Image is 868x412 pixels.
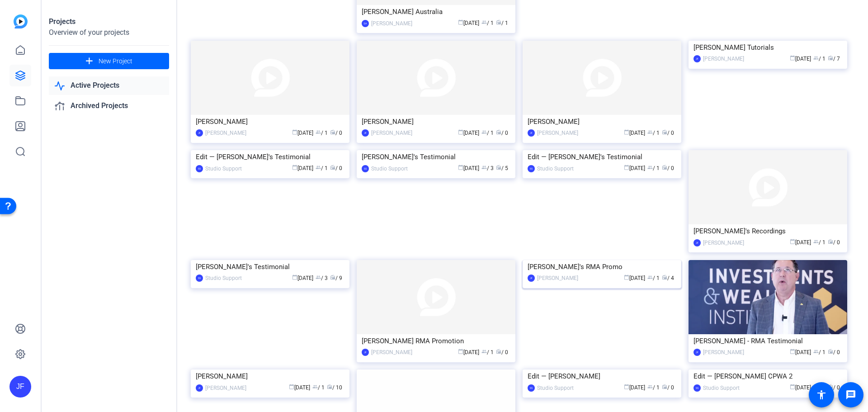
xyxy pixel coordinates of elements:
mat-icon: message [845,389,856,400]
span: radio [662,165,667,170]
div: Studio Support [371,164,408,173]
div: DA [362,20,369,27]
span: / 1 [312,384,325,391]
div: [PERSON_NAME] RMA Promotion [362,334,510,348]
div: [PERSON_NAME] Tutorials [693,41,842,54]
div: [PERSON_NAME] [362,115,510,128]
div: [PERSON_NAME] [703,238,744,247]
div: [PERSON_NAME]'s Testimonial [362,150,510,164]
span: radio [330,129,335,135]
div: Studio Support [537,384,574,393]
span: calendar_today [292,165,297,170]
span: / 0 [828,349,840,355]
span: / 10 [327,384,342,391]
span: calendar_today [790,55,795,61]
span: calendar_today [624,275,629,280]
span: / 1 [813,239,826,246]
span: radio [327,384,332,389]
span: calendar_today [624,165,629,170]
span: / 1 [496,20,508,26]
span: / 1 [813,349,826,355]
div: SS [196,165,203,172]
span: group [481,349,487,354]
span: calendar_today [790,239,795,244]
span: / 9 [330,275,342,281]
span: group [481,129,487,135]
mat-icon: accessibility [816,389,827,400]
span: group [813,55,819,61]
span: radio [496,19,501,25]
span: radio [828,55,833,61]
span: [DATE] [292,130,313,136]
span: [DATE] [289,384,310,391]
div: SS [693,384,701,392]
div: [PERSON_NAME]'s Testimonial [196,260,344,274]
div: [PERSON_NAME] [205,128,246,137]
span: / 1 [316,130,328,136]
div: JF [9,376,31,398]
span: group [647,275,653,280]
div: JF [693,55,701,62]
span: / 0 [496,349,508,355]
span: / 0 [330,130,342,136]
div: [PERSON_NAME] Australia [362,5,510,19]
span: [DATE] [624,165,645,171]
span: [DATE] [292,165,313,171]
span: calendar_today [292,275,297,280]
div: SS [528,384,535,392]
span: calendar_today [790,384,795,389]
span: calendar_today [624,384,629,389]
span: radio [828,239,833,244]
span: [DATE] [624,130,645,136]
span: calendar_today [289,384,294,389]
span: group [316,129,321,135]
span: [DATE] [624,275,645,281]
span: / 1 [647,275,660,281]
div: [PERSON_NAME]'s Recordings [693,224,842,238]
div: Studio Support [537,164,574,173]
span: [DATE] [790,56,811,62]
span: calendar_today [790,349,795,354]
div: [PERSON_NAME] - RMA Testimonial [693,334,842,348]
span: / 0 [662,130,674,136]
span: group [813,349,819,354]
span: / 1 [647,130,660,136]
div: [PERSON_NAME] [537,274,578,283]
span: [DATE] [790,384,811,391]
div: [PERSON_NAME] [371,348,412,357]
span: calendar_today [624,129,629,135]
span: [DATE] [458,20,479,26]
span: [DATE] [790,239,811,246]
span: calendar_today [458,129,463,135]
span: [DATE] [292,275,313,281]
span: / 1 [316,165,328,171]
span: / 5 [496,165,508,171]
span: / 1 [481,130,494,136]
span: / 7 [828,56,840,62]
div: JF [693,349,701,356]
div: JF [362,349,369,356]
div: [PERSON_NAME] [205,384,246,393]
span: calendar_today [458,19,463,25]
div: Studio Support [205,274,242,283]
span: / 1 [813,56,826,62]
a: Archived Projects [49,97,169,115]
span: radio [662,384,667,389]
span: [DATE] [458,349,479,355]
button: New Project [49,53,169,69]
div: Edit — [PERSON_NAME]'s Testimonial [528,150,676,164]
span: / 0 [496,130,508,136]
span: / 3 [481,165,494,171]
div: JF [362,129,369,137]
div: [PERSON_NAME] [196,115,344,128]
span: group [647,129,653,135]
span: [DATE] [790,349,811,355]
div: [PERSON_NAME] [537,128,578,137]
div: JF [528,275,535,282]
a: Active Projects [49,76,169,95]
img: blue-gradient.svg [14,14,28,28]
span: group [647,165,653,170]
div: [PERSON_NAME] [703,54,744,63]
span: calendar_today [292,129,297,135]
span: radio [496,129,501,135]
